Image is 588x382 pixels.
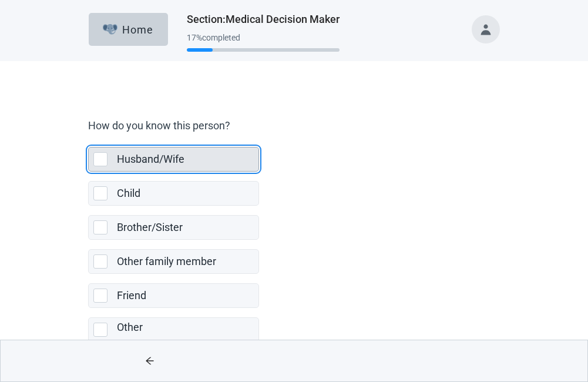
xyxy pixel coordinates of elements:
[187,11,340,28] h1: Section : Medical Decision Maker
[117,255,216,267] label: Other family member
[89,13,168,46] button: ElephantHome
[117,289,146,301] label: Friend
[117,187,140,199] label: Child
[88,119,493,133] p: How do you know this person?
[88,215,259,240] div: Brother/Sister, checkbox, not selected
[472,15,500,43] button: Toggle account menu
[88,147,259,172] div: Husband/Wife, checkbox, not selected
[117,221,183,233] label: Brother/Sister
[187,33,340,42] div: 17 % completed
[88,317,259,360] div: Other, checkbox, not selected
[103,24,117,35] img: Elephant
[117,153,184,165] label: Husband/Wife
[117,321,143,333] label: Other
[187,28,340,57] div: Progress section
[103,24,153,35] div: Home
[88,181,259,206] div: Child, checkbox, not selected
[127,356,172,366] span: arrow-left
[88,249,259,274] div: Other family member, checkbox, not selected
[88,283,259,308] div: Friend, checkbox, not selected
